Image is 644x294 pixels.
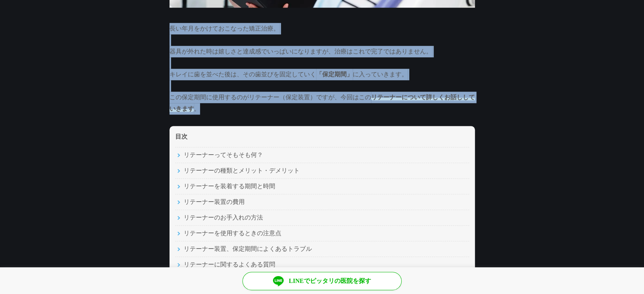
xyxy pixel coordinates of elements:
[175,126,469,147] div: 目次
[316,71,353,78] strong: 「保定期間」
[242,272,402,290] a: LINEでピッタリの医院を探す
[175,241,469,257] li: リテーナー装置、保定期間によくあるトラブル
[175,163,469,178] li: リテーナーの種類とメリット・デメリット
[175,147,469,163] li: リテーナーってそもそも何？
[175,210,469,225] li: リテーナーのお手入れの方法
[175,178,469,194] li: リテーナーを装着する期間と時間
[175,225,469,241] li: リテーナーを使用するときの注意点
[169,23,475,115] p: 長い年月をかけておこなった矯正治療。 器具が外れた時は嬉しさと達成感でいっぱいになりますが、治療はこれで完了ではありません。 キレイに歯を並べた後は、その歯並びを固定していく に入っていきます。...
[175,194,469,210] li: リテーナー装置の費用
[175,257,469,272] li: リテーナーに関するよくある質問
